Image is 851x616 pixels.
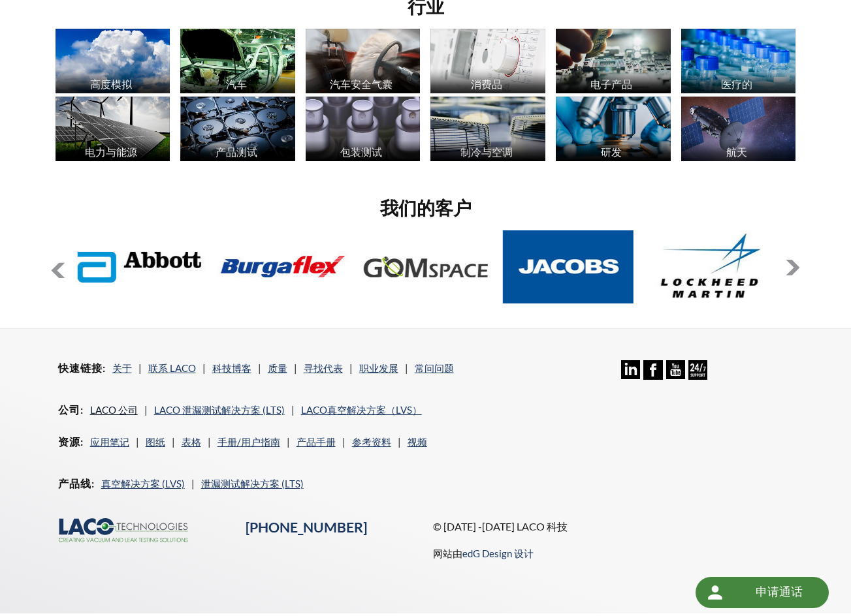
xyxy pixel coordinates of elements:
font: 汽车 [226,78,247,90]
img: industry_Automotive_670x376.jpg [180,29,295,93]
font: 制冷与空调 [460,146,513,158]
a: 包装测试 [306,97,421,164]
img: industry_Package_670x376.jpg [306,97,421,161]
a: 电力与能源 [56,97,170,164]
font: 医疗的 [721,78,752,90]
img: Abbott-Labs.jpg [74,230,205,303]
font: 汽车安全气囊 [330,78,393,90]
div: 申请通话 [696,577,829,608]
a: 应用笔记 [90,436,129,448]
font: 资源 [58,435,80,448]
a: 汽车 [180,29,295,97]
a: 产品测试 [180,97,295,164]
a: 质量 [268,362,287,374]
a: 消费品 [430,29,545,97]
a: LACO真空解决方案（LVS） [301,404,422,416]
img: GOM-Space.jpg [361,230,491,303]
a: 高度模拟 [56,29,170,97]
img: Burgaflex.jpg [217,230,348,303]
a: 表格 [182,436,201,448]
font: 我们的客户 [380,196,472,219]
a: LACO 公司 [90,404,138,416]
img: industry_Electronics_670x376.jpg [556,29,671,93]
img: industry_Consumer_670x376.jpg [430,29,545,93]
a: 汽车安全气囊 [306,29,421,97]
img: industry_R_D_670x376.jpg [556,97,671,161]
a: 24/7 支持 [688,370,707,382]
font: 电子产品 [590,78,632,90]
a: 联系 LACO [148,362,196,374]
a: 航天 [681,97,796,164]
a: 制冷与空调 [430,97,545,164]
a: 科技博客 [212,362,251,374]
a: 图纸 [146,436,165,448]
img: industry_Auto-Airbag_670x376.jpg [306,29,421,93]
a: 参考资料 [352,436,391,448]
font: 消费品 [471,78,502,90]
img: Jacobs.jpg [503,230,634,303]
img: Lockheed-Martin.jpg [646,230,777,303]
img: 圆形按钮 [705,582,726,603]
img: industry_Medical_670x376.jpg [681,29,796,93]
a: 关于 [112,362,132,374]
font: 电力与能源 [85,146,137,158]
img: industry_AltitudeSim_670x376.jpg [56,29,170,93]
a: 常问问题 [415,362,454,374]
font: 网站由 [433,547,462,559]
a: 视频 [408,436,427,448]
font: 产品线 [58,477,91,489]
img: industry_Power-2_670x376.jpg [56,97,170,161]
font: 快速链接 [58,362,103,374]
img: 全天候支持图标 [688,360,707,379]
img: industry_HVAC_670x376.jpg [430,97,545,161]
a: 真空解决方案 (LVS) [101,478,185,489]
a: [PHONE_NUMBER] [246,519,367,536]
a: edG Design 设计 [462,547,534,559]
a: 电子产品 [556,29,671,97]
font: © [DATE] -[DATE] LACO 科技 [433,520,568,532]
font: 申请通话 [756,583,803,600]
a: 手册/用户指南 [217,436,280,448]
a: 研发 [556,97,671,164]
a: 寻找代表 [304,362,343,374]
font: 产品测试 [216,146,257,158]
a: 泄漏测试解决方案 (LTS) [201,478,304,489]
font: 高度模拟 [90,78,132,90]
font: 航天 [726,146,747,158]
a: 职业发展 [359,362,398,374]
font: 包装测试 [340,146,382,158]
font: 研发 [601,146,622,158]
a: LACO 泄漏测试解决方案 (LTS) [154,404,285,416]
a: 产品手册 [297,436,336,448]
font: 公司 [58,403,80,416]
a: 医疗的 [681,29,796,97]
img: Artboard_1.jpg [681,97,796,161]
img: industry_ProductTesting_670x376.jpg [180,97,295,161]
